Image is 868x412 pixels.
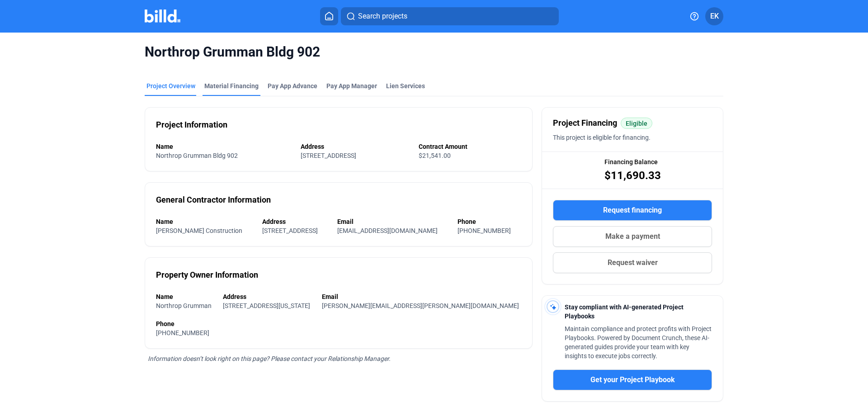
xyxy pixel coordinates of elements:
[604,157,658,166] span: Financing Balance
[621,118,652,129] mat-chip: Eligible
[565,325,712,360] span: Maintain compliance and protect profits with Project Playbooks. Powered by Document Crunch, these...
[590,374,675,385] span: Get your Project Playbook
[553,252,712,273] button: Request waiver
[358,11,407,22] span: Search projects
[553,369,712,390] button: Get your Project Playbook
[204,81,259,90] div: Material Financing
[223,292,312,301] div: Address
[262,227,318,234] span: [STREET_ADDRESS]
[156,194,271,206] div: General Contractor Information
[156,227,242,234] span: [PERSON_NAME] Construction
[710,11,719,22] span: EK
[386,81,425,90] div: Lien Services
[419,142,521,151] div: Contract Amount
[553,200,712,221] button: Request financing
[262,217,329,226] div: Address
[604,168,661,183] span: $11,690.33
[301,152,356,159] span: [STREET_ADDRESS]
[553,117,617,129] span: Project Financing
[608,257,658,268] span: Request waiver
[705,7,723,25] button: EK
[337,217,448,226] div: Email
[148,355,391,362] span: Information doesn’t look right on this page? Please contact your Relationship Manager.
[605,231,660,242] span: Make a payment
[603,205,662,216] span: Request financing
[145,43,723,61] span: Northrop Grumman Bldg 902
[156,329,209,336] span: [PHONE_NUMBER]
[337,227,438,234] span: [EMAIL_ADDRESS][DOMAIN_NAME]
[322,302,519,309] span: [PERSON_NAME][EMAIL_ADDRESS][PERSON_NAME][DOMAIN_NAME]
[419,152,451,159] span: $21,541.00
[458,227,511,234] span: [PHONE_NUMBER]
[341,7,559,25] button: Search projects
[553,226,712,247] button: Make a payment
[156,142,292,151] div: Name
[301,142,410,151] div: Address
[322,292,521,301] div: Email
[145,9,180,23] img: Billd Company Logo
[156,319,521,328] div: Phone
[223,302,310,309] span: [STREET_ADDRESS][US_STATE]
[458,217,522,226] div: Phone
[156,217,253,226] div: Name
[146,81,195,90] div: Project Overview
[156,118,227,131] div: Project Information
[156,269,258,281] div: Property Owner Information
[156,302,212,309] span: Northrop Grumman
[553,134,651,141] span: This project is eligible for financing.
[268,81,317,90] div: Pay App Advance
[565,303,684,320] span: Stay compliant with AI-generated Project Playbooks
[326,81,377,90] span: Pay App Manager
[156,292,214,301] div: Name
[156,152,238,159] span: Northrop Grumman Bldg 902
